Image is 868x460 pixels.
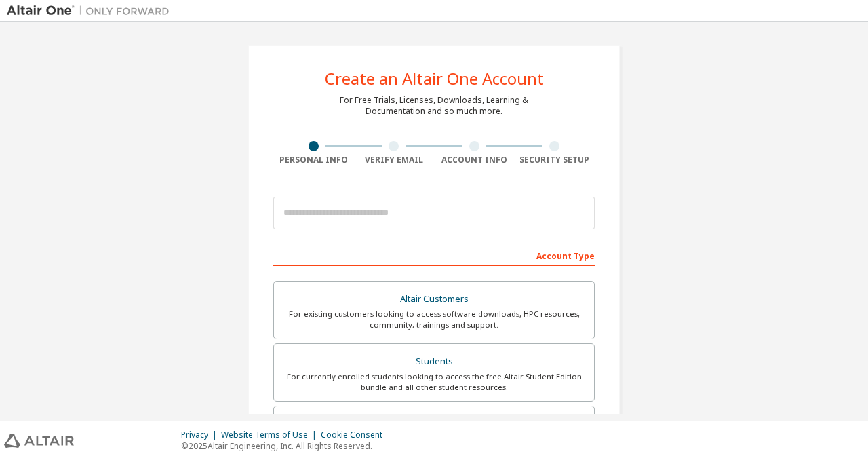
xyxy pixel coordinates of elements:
div: For Free Trials, Licenses, Downloads, Learning & Documentation and so much more. [340,95,528,117]
div: Personal Info [273,155,354,166]
div: Privacy [181,429,221,440]
div: Website Terms of Use [221,429,321,440]
div: For existing customers looking to access software downloads, HPC resources, community, trainings ... [282,309,586,330]
div: Create an Altair One Account [325,71,544,87]
div: Students [282,352,586,371]
div: Cookie Consent [321,429,391,440]
img: Altair One [7,4,176,18]
div: Security Setup [515,155,595,166]
div: Account Info [434,155,515,166]
div: For currently enrolled students looking to access the free Altair Student Edition bundle and all ... [282,371,586,393]
div: Account Type [273,244,595,266]
div: Verify Email [354,155,435,166]
div: Altair Customers [282,290,586,309]
p: © 2025 Altair Engineering, Inc. All Rights Reserved. [181,440,391,452]
img: altair_logo.svg [4,434,74,448]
